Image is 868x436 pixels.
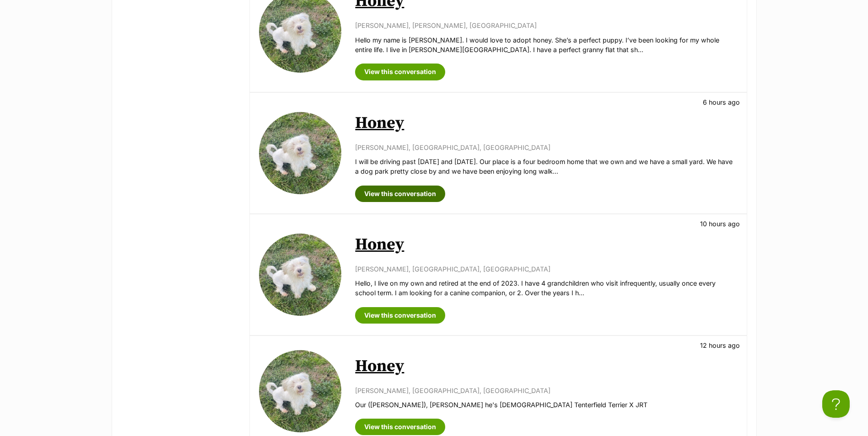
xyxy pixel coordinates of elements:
[259,112,341,194] img: Honey
[355,264,737,274] p: [PERSON_NAME], [GEOGRAPHIC_DATA], [GEOGRAPHIC_DATA]
[703,97,740,107] p: 6 hours ago
[355,186,445,202] a: View this conversation
[259,234,341,316] img: Honey
[355,143,737,152] p: [PERSON_NAME], [GEOGRAPHIC_DATA], [GEOGRAPHIC_DATA]
[355,400,737,409] p: Our ([PERSON_NAME]), [PERSON_NAME] he's [DEMOGRAPHIC_DATA] Tenterfield Terrier X JRT
[355,386,737,395] p: [PERSON_NAME], [GEOGRAPHIC_DATA], [GEOGRAPHIC_DATA]
[355,356,404,377] a: Honey
[822,390,850,418] iframe: Help Scout Beacon - Open
[355,234,404,255] a: Honey
[355,64,445,80] a: View this conversation
[355,419,445,435] a: View this conversation
[355,157,737,176] p: I will be driving past [DATE] and [DATE]. Our place is a four bedroom home that we own and we hav...
[259,350,341,432] img: Honey
[355,21,737,30] p: [PERSON_NAME], [PERSON_NAME], [GEOGRAPHIC_DATA]
[355,278,737,298] p: Hello, I live on my own and retired at the end of 2023. I have 4 grandchildren who visit infreque...
[355,307,445,324] a: View this conversation
[700,340,740,350] p: 12 hours ago
[700,219,740,229] p: 10 hours ago
[355,113,404,133] a: Honey
[355,35,737,55] p: Hello my name is [PERSON_NAME]. I would love to adopt honey. She’s a perfect puppy. I’ve been loo...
